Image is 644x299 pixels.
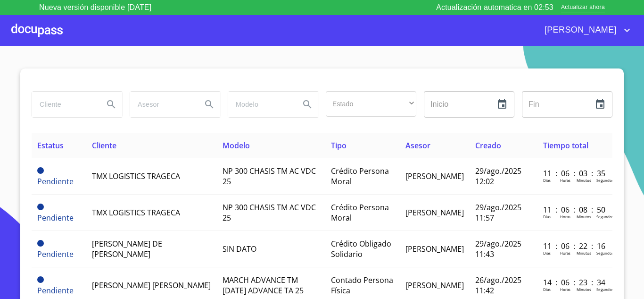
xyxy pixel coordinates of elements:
p: Dias [543,178,551,183]
p: Minutos [577,287,591,292]
span: Pendiente [37,213,74,223]
span: 29/ago./2025 11:57 [475,202,521,223]
span: Tipo [331,140,347,151]
span: 29/ago./2025 12:02 [475,166,521,187]
span: Pendiente [37,249,74,259]
span: Pendiente [37,176,74,187]
span: SIN DATO [223,244,256,254]
p: Minutos [577,178,591,183]
span: TMX LOGISTICS TRAGECA [92,171,180,181]
span: Crédito Persona Moral [331,166,389,187]
button: Search [296,93,319,116]
span: Pendiente [37,285,74,296]
input: search [228,92,292,117]
button: Search [198,93,221,116]
p: Segundos [596,287,614,292]
span: Pendiente [37,167,44,174]
span: TMX LOGISTICS TRAGECA [92,207,180,218]
span: Crédito Obligado Solidario [331,239,391,259]
p: Horas [560,250,570,256]
p: 11 : 06 : 08 : 50 [543,205,607,215]
span: MARCH ADVANCE TM [DATE] ADVANCE TA 25 [223,275,304,296]
span: Asesor [405,140,430,151]
input: search [130,92,194,117]
span: [PERSON_NAME] [537,23,621,38]
span: [PERSON_NAME] [PERSON_NAME] [92,280,211,290]
p: Minutos [577,250,591,256]
p: Nueva versión disponible [DATE] [39,2,151,13]
span: Pendiente [37,204,44,210]
p: Segundos [596,178,614,183]
span: Cliente [92,140,116,151]
input: search [32,92,96,117]
p: Dias [543,287,551,292]
span: [PERSON_NAME] DE [PERSON_NAME] [92,239,162,259]
p: Horas [560,214,570,219]
p: Actualización automatica en 02:53 [436,2,553,13]
p: Horas [560,178,570,183]
p: Minutos [577,214,591,219]
p: Horas [560,287,570,292]
span: NP 300 CHASIS TM AC VDC 25 [223,166,316,187]
span: Creado [475,140,501,151]
p: Segundos [596,250,614,256]
span: Actualizar ahora [561,3,605,13]
button: account of current user [537,23,633,38]
span: Pendiente [37,240,44,247]
span: [PERSON_NAME] [405,280,464,290]
span: [PERSON_NAME] [405,171,464,181]
span: Estatus [37,140,64,151]
p: 11 : 06 : 22 : 16 [543,241,607,251]
p: 14 : 06 : 23 : 34 [543,277,607,288]
span: Contado Persona Física [331,275,393,296]
span: Tiempo total [543,140,588,151]
button: Search [100,93,123,116]
p: 11 : 06 : 03 : 35 [543,168,607,179]
span: 26/ago./2025 11:42 [475,275,521,296]
span: 29/ago./2025 11:43 [475,239,521,259]
p: Dias [543,250,551,256]
span: Crédito Persona Moral [331,202,389,223]
span: [PERSON_NAME] [405,207,464,218]
p: Dias [543,214,551,219]
div: ​ [326,91,416,117]
p: Segundos [596,214,614,219]
span: NP 300 CHASIS TM AC VDC 25 [223,202,316,223]
span: Modelo [223,140,250,151]
span: [PERSON_NAME] [405,244,464,254]
span: Pendiente [37,276,44,283]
